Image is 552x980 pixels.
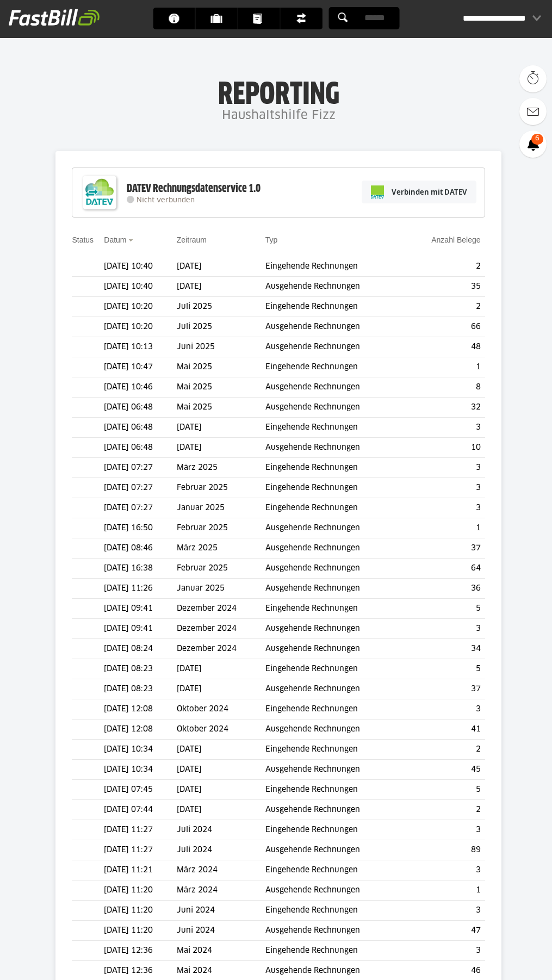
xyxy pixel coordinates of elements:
[265,235,278,244] a: Typ
[104,780,176,800] td: [DATE] 07:45
[127,182,261,196] div: DATEV Rechnungsdatenservice 1.0
[265,377,406,398] td: Ausgehende Rechnungen
[72,235,94,244] a: Status
[104,478,176,498] td: [DATE] 07:27
[265,599,406,619] td: Eingehende Rechnungen
[265,337,406,357] td: Ausgehende Rechnungen
[104,659,176,679] td: [DATE] 08:23
[177,619,265,639] td: Dezember 2024
[265,478,406,498] td: Eingehende Rechnungen
[177,699,265,720] td: Oktober 2024
[265,659,406,679] td: Eingehende Rechnungen
[9,9,100,26] img: fastbill_logo_white.png
[177,357,265,377] td: Mai 2025
[177,277,265,297] td: [DATE]
[265,699,406,720] td: Eingehende Rechnungen
[177,921,265,941] td: Juni 2024
[104,639,176,659] td: [DATE] 08:24
[104,740,176,760] td: [DATE] 10:34
[406,498,485,518] td: 3
[104,538,176,559] td: [DATE] 08:46
[406,277,485,297] td: 35
[177,579,265,599] td: Januar 2025
[265,820,406,840] td: Eingehende Rechnungen
[406,377,485,398] td: 8
[406,559,485,579] td: 64
[177,257,265,277] td: [DATE]
[195,8,237,29] a: Kunden
[406,257,485,277] td: 2
[265,619,406,639] td: Ausgehende Rechnungen
[406,840,485,860] td: 89
[104,418,176,438] td: [DATE] 06:48
[238,8,280,29] a: Dokumente
[210,8,228,29] span: Kunden
[406,579,485,599] td: 36
[406,518,485,538] td: 1
[177,398,265,418] td: Mai 2025
[104,317,176,337] td: [DATE] 10:20
[406,720,485,740] td: 41
[265,518,406,538] td: Ausgehende Rechnungen
[265,840,406,860] td: Ausgehende Rechnungen
[406,357,485,377] td: 1
[177,559,265,579] td: Februar 2025
[265,357,406,377] td: Eingehende Rechnungen
[177,418,265,438] td: [DATE]
[265,679,406,699] td: Ausgehende Rechnungen
[177,659,265,679] td: [DATE]
[406,860,485,880] td: 3
[78,171,121,214] img: DATEV-Datenservice Logo
[177,760,265,780] td: [DATE]
[406,619,485,639] td: 3
[104,619,176,639] td: [DATE] 09:41
[392,187,467,197] span: Verbinden mit DATEV
[177,297,265,317] td: Juli 2025
[265,921,406,941] td: Ausgehende Rechnungen
[104,941,176,961] td: [DATE] 12:36
[104,357,176,377] td: [DATE] 10:47
[177,860,265,880] td: März 2024
[406,901,485,921] td: 3
[104,398,176,418] td: [DATE] 06:48
[177,599,265,619] td: Dezember 2024
[265,398,406,418] td: Ausgehende Rechnungen
[406,398,485,418] td: 32
[104,800,176,820] td: [DATE] 07:44
[177,639,265,659] td: Dezember 2024
[406,317,485,337] td: 66
[406,297,485,317] td: 2
[177,740,265,760] td: [DATE]
[128,239,135,241] img: sort_desc.gif
[406,880,485,901] td: 1
[177,337,265,357] td: Juni 2025
[531,134,543,145] span: 6
[265,639,406,659] td: Ausgehende Rechnungen
[265,720,406,740] td: Ausgehende Rechnungen
[253,8,271,29] span: Dokumente
[265,277,406,297] td: Ausgehende Rechnungen
[265,579,406,599] td: Ausgehende Rechnungen
[406,438,485,458] td: 10
[104,277,176,297] td: [DATE] 10:40
[104,518,176,538] td: [DATE] 16:50
[177,820,265,840] td: Juli 2024
[177,317,265,337] td: Juli 2025
[406,659,485,679] td: 5
[406,921,485,941] td: 47
[137,197,195,204] span: Nicht verbunden
[265,458,406,478] td: Eingehende Rechnungen
[265,538,406,559] td: Ausgehende Rechnungen
[406,760,485,780] td: 45
[265,901,406,921] td: Eingehende Rechnungen
[104,699,176,720] td: [DATE] 12:08
[468,947,541,975] iframe: Öffnet ein Widget, in dem Sie weitere Informationen finden
[109,77,448,105] h1: Reporting
[265,800,406,820] td: Ausgehende Rechnungen
[104,337,176,357] td: [DATE] 10:13
[406,679,485,699] td: 37
[104,235,126,244] a: Datum
[104,559,176,579] td: [DATE] 16:38
[295,8,313,29] span: Finanzen
[362,181,476,203] a: Verbinden mit DATEV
